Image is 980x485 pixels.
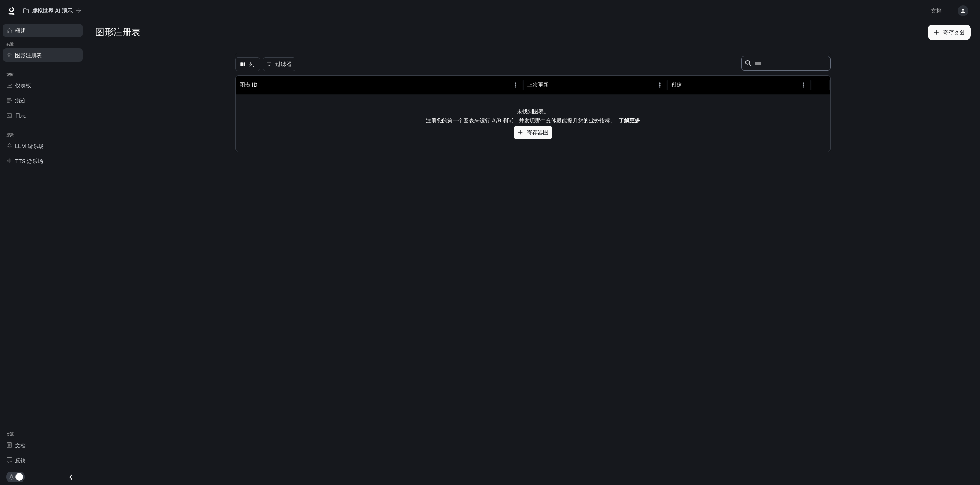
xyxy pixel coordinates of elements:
[3,24,83,37] a: 概述
[741,56,831,72] div: 搜索
[240,81,257,88] font: 图表 ID
[15,457,26,464] font: 反馈
[275,61,291,67] font: 过滤器
[20,3,84,18] button: 所有工作区
[527,81,549,88] font: 上次更新
[15,52,42,58] font: 图形注册表
[514,126,552,139] button: 寄存器图
[95,26,141,38] font: 图形注册表
[258,79,270,91] button: 种类
[3,439,83,452] a: 文档
[671,81,682,88] font: 创建
[15,143,44,149] font: LLM 游乐场
[3,48,83,62] a: 图形注册表
[928,3,952,18] a: 文档
[6,432,14,437] font: 资源
[6,41,14,46] font: 实验
[928,25,971,40] button: 寄存器图
[6,132,14,137] font: 探索
[931,7,942,14] font: 文档
[3,79,83,92] a: 仪表板
[15,472,23,481] span: 暗模式切换
[683,79,694,91] button: 种类
[263,57,295,71] button: 显示筛选器
[943,29,965,35] font: 寄存器图
[235,57,260,71] button: 选择列
[619,117,640,124] a: 了解更多
[3,94,83,107] a: 痕迹
[32,7,73,14] font: 虚拟世界 AI 演示
[3,109,83,122] a: 日志
[798,79,809,91] button: 菜单
[3,454,83,467] a: 反馈
[3,154,83,168] a: TTS 游乐场
[15,442,26,449] font: 文档
[15,27,26,34] font: 概述
[249,61,255,67] font: 列
[15,97,26,104] font: 痕迹
[3,139,83,153] a: LLM 游乐场
[517,108,549,114] font: 未找到图表。
[654,79,665,91] button: 菜单
[62,469,79,485] button: 关闭抽屉
[15,82,31,89] font: 仪表板
[426,117,616,124] font: 注册您的第一个图表来运行 A/B 测试，并发现哪个变体最能提升您的业务指标。
[527,129,548,135] font: 寄存器图
[550,79,561,91] button: 种类
[15,112,26,119] font: 日志
[510,79,521,91] button: 菜单
[15,158,43,164] font: TTS 游乐场
[6,72,14,77] font: 观察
